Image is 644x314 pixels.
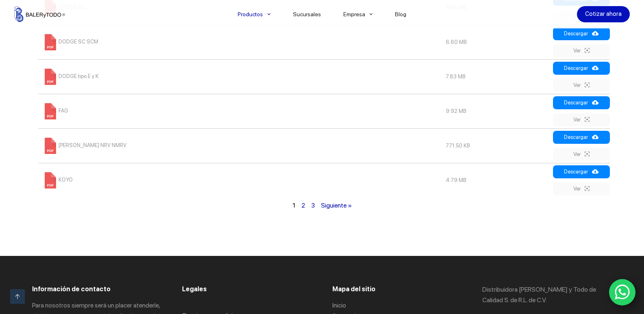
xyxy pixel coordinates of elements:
a: Cotizar ahora [577,6,630,22]
td: 7.83 MB [442,59,551,94]
a: Descargar [553,27,610,40]
a: 2 [301,201,305,209]
a: [PERSON_NAME] NRV NMRV [42,142,126,148]
a: Ver [553,148,610,161]
a: Siguiente » [321,201,352,209]
a: Descargar [553,62,610,75]
a: Ver [553,113,610,126]
a: 3 [311,201,315,209]
a: Descargar [553,165,610,178]
span: 1 [293,201,295,209]
a: Inicio [332,301,346,309]
a: DODGE tipo E y K [42,73,99,79]
p: Distribuidora [PERSON_NAME] y Todo de Calidad S. de R.L. de C.V. [482,284,612,306]
a: Ver [553,79,610,92]
td: 6.60 MB [442,25,551,59]
img: Balerytodo [14,6,65,22]
a: WhatsApp [609,279,636,306]
td: 9.92 MB [442,94,551,128]
a: Descargar [553,96,610,109]
td: 4.79 MB [442,163,551,197]
a: FAG [42,108,68,114]
a: DODGE SC SCM [42,39,98,45]
a: Ver [553,44,610,57]
a: Descargar [553,131,610,144]
span: Legales [182,285,207,293]
a: Ir arriba [10,289,25,304]
a: Ver [553,182,610,195]
h3: Mapa del sitio [332,284,462,294]
td: 771.50 KB [442,128,551,163]
h3: Información de contacto [32,284,162,294]
a: KOYO [42,177,73,183]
